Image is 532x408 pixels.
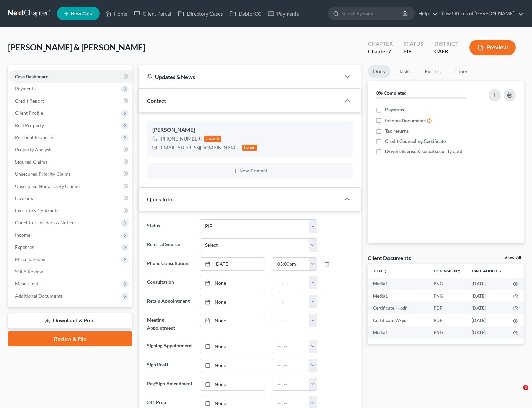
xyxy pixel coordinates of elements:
[15,159,47,165] span: Secured Claims
[143,314,197,334] label: Meeting Appointment
[15,171,71,177] span: Unsecured Priority Claims
[200,359,265,372] a: None
[472,268,502,273] a: Date Added expand_more
[15,269,43,274] span: SOFA Review
[466,290,508,302] td: [DATE]
[383,269,387,273] i: unfold_more
[143,257,197,271] label: Phone Consultation
[242,145,257,151] div: home
[143,276,197,289] label: Consultation
[147,97,166,104] span: Contact
[200,340,265,353] a: None
[9,265,132,278] a: SOFA Review
[15,98,44,104] span: Credit Report
[403,48,423,56] div: PIF
[9,168,132,180] a: Unsecured Priority Claims
[509,385,525,401] iframe: Intercom live chat
[143,295,197,308] label: Retain Appointment
[368,48,393,56] div: Chapter
[147,73,332,80] div: Updates & News
[15,122,44,128] span: Real Property
[368,65,391,78] a: Docs
[160,144,239,151] div: [EMAIL_ADDRESS][DOMAIN_NAME]
[8,331,132,346] a: Review & File
[428,278,466,290] td: PNG
[175,7,226,20] a: Directory Cases
[272,340,309,353] input: -- : --
[368,254,411,261] div: Client Documents
[131,7,175,20] a: Client Portal
[15,134,53,140] span: Personal Property
[9,144,132,156] a: Property Analysis
[373,268,387,273] a: Titleunfold_more
[200,258,265,271] a: [DATE]
[368,314,428,326] td: Certificate W-pdf
[102,7,131,20] a: Home
[226,7,265,20] a: DebtorCC
[385,148,462,155] span: Drivers license & social security card
[385,128,409,134] span: Tax returns
[143,378,197,391] label: Rev/Sign Amendment
[15,86,36,91] span: Payments
[434,40,459,48] div: District
[434,268,461,273] a: Extensionunfold_more
[466,314,508,326] td: [DATE]
[403,40,423,48] div: Status
[160,135,202,142] div: [PHONE_NUMBER]
[200,314,265,327] a: None
[415,7,438,20] a: Help
[272,276,309,289] input: -- : --
[200,276,265,289] a: None
[143,359,197,372] label: Sign Reaff
[15,293,63,299] span: Additional Documents
[368,302,428,314] td: Certificate H-pdf
[143,238,197,252] label: Referral Source
[152,168,347,174] button: New Contact
[385,106,404,113] span: Paystubs
[272,258,309,271] input: -- : --
[272,378,309,391] input: -- : --
[504,255,521,260] a: View All
[368,278,428,290] td: Media1
[204,136,221,142] div: mobile
[15,195,33,201] span: Lawsuits
[434,48,459,56] div: CAEB
[200,378,265,391] a: None
[368,40,393,48] div: Chapter
[341,7,403,20] input: Search by name...
[272,359,309,372] input: -- : --
[457,269,461,273] i: unfold_more
[428,302,466,314] td: PDF
[498,269,502,273] i: expand_more
[15,232,30,238] span: Income
[438,7,524,20] a: Law Offices of [PERSON_NAME]
[376,90,407,96] strong: 0% Completed
[272,295,309,308] input: -- : --
[8,42,145,52] span: [PERSON_NAME] & [PERSON_NAME]
[393,65,417,78] a: Tasks
[143,219,197,233] label: Status
[466,278,508,290] td: [DATE]
[15,220,76,226] span: Codebtors Insiders & Notices
[428,326,466,339] td: PNG
[15,147,52,152] span: Property Analysis
[9,95,132,107] a: Credit Report
[9,156,132,168] a: Secured Claims
[428,290,466,302] td: PNG
[152,126,347,134] div: [PERSON_NAME]
[419,65,446,78] a: Events
[15,281,38,286] span: Means Test
[385,117,426,124] span: Income Documents
[15,208,58,213] span: Executory Contracts
[71,11,93,16] span: New Case
[15,73,49,79] span: Case Dashboard
[265,7,303,20] a: Payments
[428,314,466,326] td: PDF
[200,295,265,308] a: None
[385,138,446,145] span: Credit Counseling Certificate
[143,340,197,353] label: Signing Appointment
[15,110,43,116] span: Client Profile
[523,385,528,390] span: 3
[466,326,508,339] td: [DATE]
[368,290,428,302] td: Media1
